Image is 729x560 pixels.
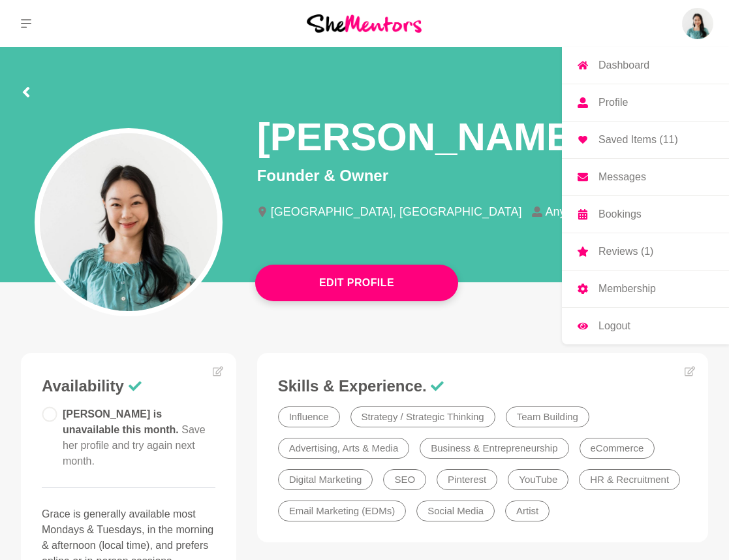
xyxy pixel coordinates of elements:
a: Grace KDashboardProfileSaved Items (11)MessagesBookingsReviews (1)MembershipLogout [682,8,713,39]
p: Saved Items (11) [598,135,678,145]
p: Membership [598,284,656,294]
a: Messages [562,159,729,195]
a: Profile [562,84,729,121]
p: Bookings [598,209,642,220]
h3: Availability [42,376,215,396]
a: Dashboard [562,47,729,84]
p: Messages [598,172,646,182]
h1: [PERSON_NAME] [257,112,585,161]
p: Logout [598,321,630,331]
h3: Skills & Experience. [278,376,687,396]
p: Dashboard [598,60,649,71]
li: Anypear & For The Frills [532,206,683,218]
a: Bookings [562,196,729,233]
img: She Mentors Logo [307,14,422,32]
p: Profile [598,97,628,108]
button: Edit Profile [255,265,458,301]
p: Founder & Owner [257,164,708,188]
span: [PERSON_NAME] is unavailable this month. [63,408,206,467]
a: Saved Items (11) [562,122,729,158]
span: Save her profile and try again next month. [63,424,206,467]
p: Reviews (1) [598,246,653,257]
img: Grace K [682,8,713,39]
li: [GEOGRAPHIC_DATA], [GEOGRAPHIC_DATA] [257,206,533,218]
a: Reviews (1) [562,233,729,270]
